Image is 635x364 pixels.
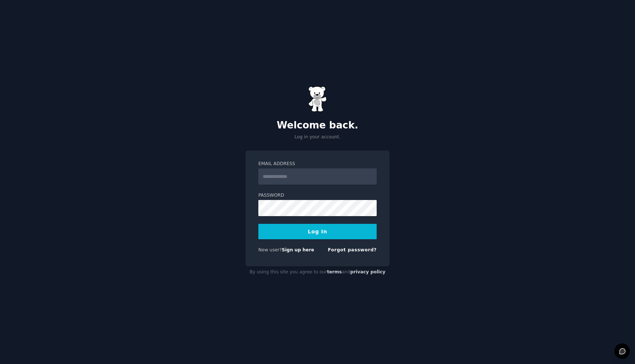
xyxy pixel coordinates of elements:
[327,269,342,274] a: terms
[245,266,390,278] div: By using this site you agree to our and
[308,86,327,112] img: Gummy Bear
[258,161,377,167] label: Email Address
[245,134,390,141] p: Log in your account.
[258,192,377,199] label: Password
[282,247,314,252] a: Sign up here
[258,247,282,252] span: New user?
[258,224,377,239] button: Log In
[245,120,390,131] h2: Welcome back.
[328,247,377,252] a: Forgot password?
[350,269,385,274] a: privacy policy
